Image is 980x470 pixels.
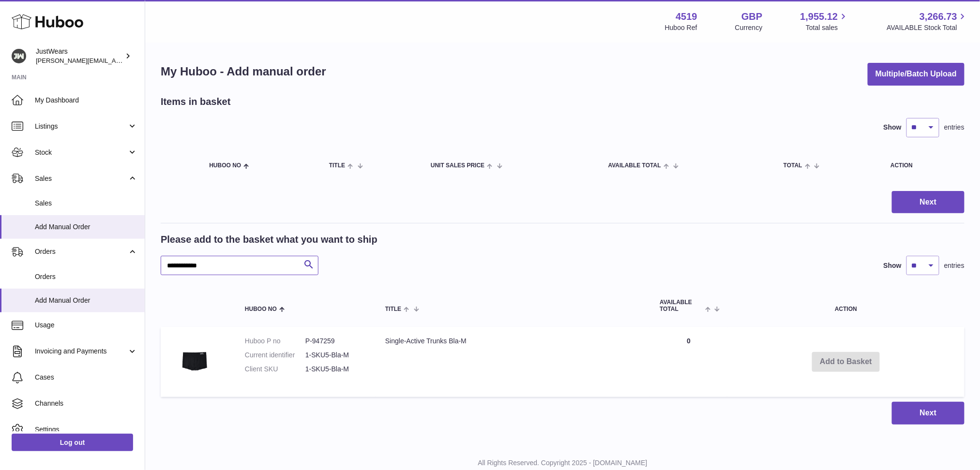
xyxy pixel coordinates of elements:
div: Currency [735,23,763,32]
th: Action [727,290,965,322]
div: JustWears [36,47,123,65]
span: AVAILABLE Total [608,162,661,169]
strong: 4519 [676,10,697,23]
span: Sales [35,174,127,183]
td: Single-Active Trunks Bla-M [376,327,650,397]
p: All Rights Reserved. Copyright 2025 - [DOMAIN_NAME] [153,458,972,468]
img: josh@just-wears.com [12,49,26,63]
span: 1,955.12 [800,10,838,23]
span: Sales [35,199,137,208]
span: Cases [35,373,137,382]
dt: Huboo P no [245,337,305,346]
div: Action [890,162,955,169]
a: 3,266.73 AVAILABLE Stock Total [887,10,968,32]
span: Total [784,162,802,169]
button: Multiple/Batch Upload [868,63,965,86]
h1: My Huboo - Add manual order [161,64,326,79]
span: Usage [35,321,137,330]
label: Show [884,261,902,270]
td: 0 [650,327,727,397]
dt: Current identifier [245,351,305,360]
span: Add Manual Order [35,222,137,232]
span: My Dashboard [35,96,137,105]
span: Title [385,306,401,312]
span: AVAILABLE Stock Total [887,23,968,32]
span: Channels [35,399,137,408]
span: Title [329,162,345,169]
span: Listings [35,122,127,131]
dd: P-947259 [305,337,366,346]
a: Log out [12,434,133,451]
span: Huboo no [245,306,277,312]
div: Huboo Ref [665,23,697,32]
button: Next [892,402,965,425]
h2: Please add to the basket what you want to ship [161,233,377,246]
label: Show [884,123,902,132]
span: Add Manual Order [35,296,137,305]
dd: 1-SKU5-Bla-M [305,365,366,374]
button: Next [892,191,965,214]
span: Total sales [806,23,849,32]
span: entries [944,123,965,132]
span: entries [944,261,965,270]
strong: GBP [741,10,762,23]
span: AVAILABLE Total [660,299,703,312]
span: Invoicing and Payments [35,347,127,356]
span: [PERSON_NAME][EMAIL_ADDRESS][DOMAIN_NAME] [36,57,194,64]
span: Settings [35,425,137,434]
span: Stock [35,148,127,157]
img: Single-Active Trunks Bla-M [170,337,219,385]
h2: Items in basket [161,95,231,108]
dt: Client SKU [245,365,305,374]
span: 3,266.73 [920,10,957,23]
dd: 1-SKU5-Bla-M [305,351,366,360]
span: Orders [35,272,137,281]
a: 1,955.12 Total sales [800,10,849,32]
span: Unit Sales Price [431,162,484,169]
span: Orders [35,247,127,256]
span: Huboo no [209,162,241,169]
